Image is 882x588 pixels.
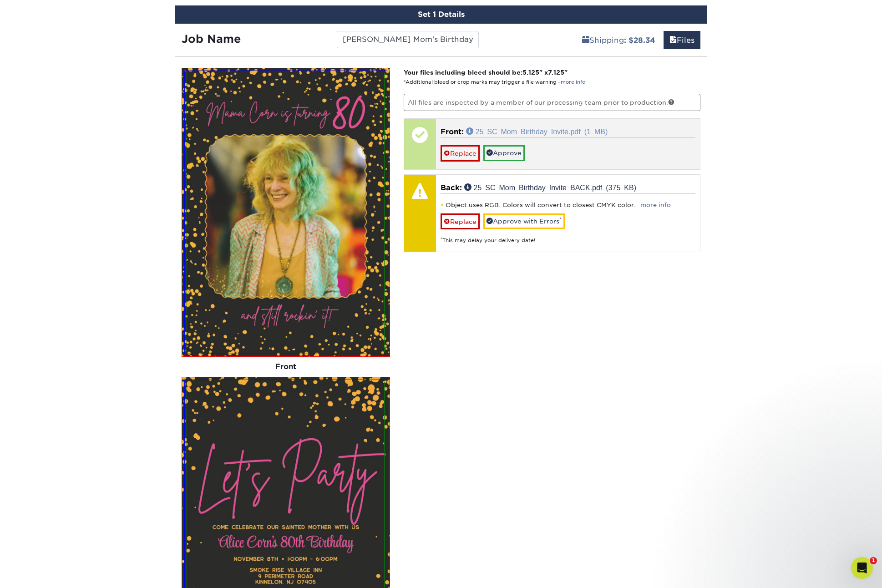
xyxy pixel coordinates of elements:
strong: Job Name [182,32,241,46]
div: This may delay your delivery date! [441,229,696,244]
p: All files are inspected by a member of our processing team prior to production. [404,94,701,111]
span: 7.125 [548,69,564,76]
iframe: Intercom live chat [851,557,873,579]
input: Enter a job name [337,31,478,48]
div: Front [182,357,390,377]
span: Back: [441,183,462,192]
a: Shipping: $28.34 [576,31,661,49]
a: Approve with Errors* [483,213,565,229]
span: Front: [441,127,464,136]
span: 1 [870,557,877,564]
a: 25 SC Mom Birthday Invite BACK.pdf (375 KB) [464,183,636,191]
li: Object uses RGB. Colors will convert to closest CMYK color. - [441,201,696,209]
a: more info [640,202,671,208]
a: Replace [441,213,480,229]
div: Set 1 Details [175,5,707,24]
a: Files [664,31,700,49]
a: 25 SC Mom Birthday Invite.pdf (1 MB) [466,127,608,135]
span: shipping [582,36,589,45]
a: Approve [483,145,525,161]
span: 5.125 [522,69,539,76]
b: : $28.34 [624,36,655,45]
a: more info [561,79,585,85]
strong: Your files including bleed should be: " x " [404,69,568,76]
span: files [669,36,677,45]
small: *Additional bleed or crop marks may trigger a file warning – [404,79,585,85]
a: Replace [441,145,480,161]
